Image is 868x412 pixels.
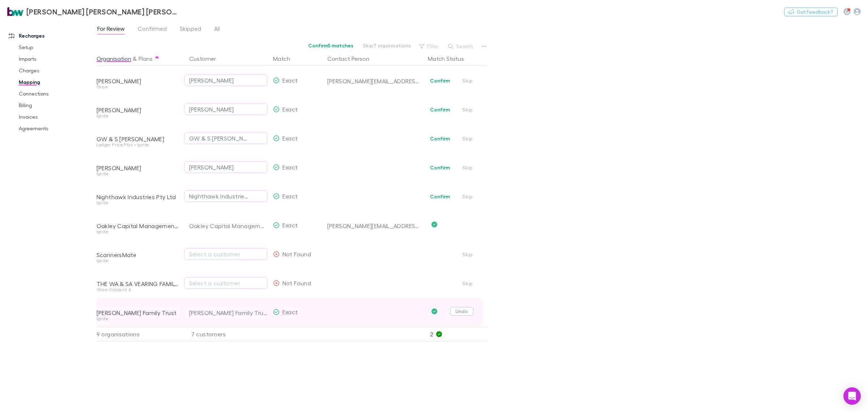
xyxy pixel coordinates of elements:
[189,279,263,287] div: Select a customer
[12,76,102,88] a: Mapping
[184,75,267,86] button: [PERSON_NAME]
[184,248,267,260] button: Select a customer
[784,8,838,16] button: Got Feedback?
[97,222,180,230] div: Oakley Capital Management Trust
[97,85,180,89] div: Grow
[456,279,479,288] button: Skip
[97,193,180,201] div: Nighthawk Industries Pty Ltd
[97,309,180,316] div: [PERSON_NAME] Family Trust
[282,222,298,228] span: Exact
[456,134,479,143] button: Skip
[189,250,263,258] div: Select a customer
[282,308,298,315] span: Exact
[1,30,102,42] a: Recharges
[456,192,479,201] button: Skip
[184,277,267,289] button: Select a customer
[431,222,437,227] svg: Confirmed
[282,164,298,171] span: Exact
[97,25,125,34] span: For Review
[97,258,180,263] div: Ignite
[97,106,180,114] div: [PERSON_NAME]
[97,327,183,341] div: 9 organisations
[97,201,180,205] div: Ignite
[303,41,358,50] button: Confirm5 matches
[97,172,180,176] div: Ignite
[12,111,102,123] a: Invoices
[282,251,311,257] span: Not Found
[327,222,422,230] div: [PERSON_NAME][EMAIL_ADDRESS][DOMAIN_NAME]
[12,42,102,53] a: Setup
[189,134,248,143] div: GW & S [PERSON_NAME]
[3,3,184,20] a: [PERSON_NAME] [PERSON_NAME] [PERSON_NAME] Partners
[97,51,180,66] div: &
[189,76,234,85] div: [PERSON_NAME]
[327,77,422,85] div: [PERSON_NAME][EMAIL_ADDRESS][DOMAIN_NAME]
[425,105,455,114] button: Confirm
[189,51,225,66] button: Customer
[97,280,180,287] div: THE WA & SA VEARING FAMILY TRUST
[189,163,234,172] div: [PERSON_NAME]
[97,316,180,321] div: Ignite
[7,7,24,16] img: Brewster Walsh Waters Partners's Logo
[444,42,477,51] button: Search
[97,251,180,258] div: ScannersMate
[12,100,102,111] a: Billing
[97,143,180,147] div: Ledger Price Plan • Ignite
[425,163,455,172] button: Confirm
[184,190,267,202] button: Nighthawk Industries Pty Ltd
[97,164,180,172] div: [PERSON_NAME]
[183,327,270,341] div: 7 customers
[456,163,479,172] button: Skip
[97,77,180,85] div: [PERSON_NAME]
[97,51,131,66] button: Organisation
[12,65,102,76] a: Charges
[180,25,201,34] span: Skipped
[97,135,180,143] div: GW & S [PERSON_NAME]
[189,192,248,201] div: Nighthawk Industries Pty Ltd
[282,106,298,113] span: Exact
[282,279,311,286] span: Not Found
[184,133,267,144] button: GW & S [PERSON_NAME]
[431,308,437,314] svg: Confirmed
[425,192,455,201] button: Confirm
[843,387,861,405] div: Open Intercom Messenger
[430,327,487,341] p: 2
[12,53,102,65] a: Imports
[456,105,479,114] button: Skip
[214,25,220,34] span: All
[12,123,102,134] a: Agreements
[184,161,267,173] button: [PERSON_NAME]
[273,51,299,66] button: Match
[139,51,153,66] button: Plans
[26,7,179,16] h3: [PERSON_NAME] [PERSON_NAME] [PERSON_NAME] Partners
[97,287,180,292] div: Grow Discount A
[12,88,102,100] a: Connections
[282,77,298,84] span: Exact
[282,135,298,142] span: Exact
[456,250,479,259] button: Skip
[282,193,298,199] span: Exact
[425,76,455,85] button: Confirm
[189,211,267,240] div: Oakley Capital Management Trust
[189,298,267,327] div: [PERSON_NAME] Family Trust
[358,41,416,50] button: Skip7 organisations
[189,105,234,114] div: [PERSON_NAME]
[450,307,473,316] button: Undo
[97,230,180,234] div: Ignite
[97,114,180,118] div: Ignite
[416,42,443,51] button: Filter
[428,51,473,66] button: Match Status
[327,51,378,66] button: Contact Person
[138,25,167,34] span: Confirmed
[456,76,479,85] button: Skip
[184,104,267,115] button: [PERSON_NAME]
[425,134,455,143] button: Confirm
